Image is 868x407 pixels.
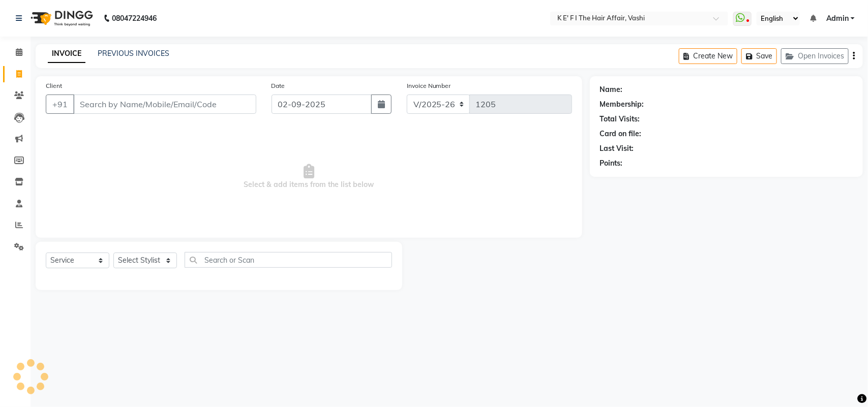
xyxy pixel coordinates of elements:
div: Membership: [600,99,644,110]
img: logo [26,4,96,33]
input: Search by Name/Mobile/Email/Code [73,95,256,114]
div: Points: [600,158,623,169]
b: 08047224946 [112,4,157,33]
a: PREVIOUS INVOICES [98,49,169,58]
a: INVOICE [48,45,85,63]
button: Save [741,48,777,64]
label: Client [46,81,62,90]
label: Invoice Number [407,81,451,90]
span: Select & add items from the list below [46,126,572,228]
div: Last Visit: [600,143,634,154]
div: Card on file: [600,129,642,139]
div: Name: [600,84,623,95]
label: Date [272,81,285,90]
span: Admin [826,13,849,24]
button: Create New [679,48,737,64]
button: Open Invoices [781,48,849,64]
input: Search or Scan [185,252,392,268]
button: +91 [46,95,74,114]
div: Total Visits: [600,114,640,124]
